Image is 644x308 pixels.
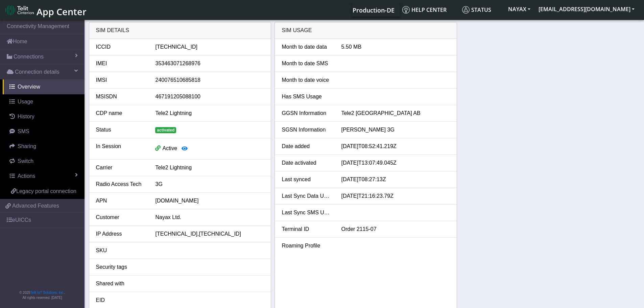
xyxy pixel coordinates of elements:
span: Legacy portal connection [16,188,76,194]
div: 5.50 MB [336,43,455,51]
a: Telit IoT Solutions, Inc. [30,291,64,294]
span: activated [155,127,176,133]
div: 353463071268976 [150,60,269,68]
span: Connection details [15,68,59,76]
a: SMS [3,124,85,139]
a: Switch [3,154,85,169]
div: Month to date SMS [277,60,336,68]
a: Usage [3,94,85,109]
div: CDP name [91,109,150,117]
div: In Session [91,142,150,155]
a: Sharing [3,139,85,154]
div: Date added [277,142,336,150]
div: Last Sync Data Usage [277,192,336,200]
span: Connections [14,53,44,61]
span: Active [162,145,177,151]
div: 240076510685818 [150,76,269,84]
span: Overview [18,84,40,90]
div: Carrier [91,164,150,172]
div: Customer [91,213,150,221]
span: SMS [18,128,29,134]
div: Roaming Profile [277,242,336,250]
a: Status [459,3,504,17]
a: Overview [3,79,85,94]
div: Nayax Ltd. [150,213,269,221]
span: Sharing [18,143,36,149]
div: [PERSON_NAME] 3G [336,126,455,134]
div: Terminal ID [277,225,336,233]
div: [DOMAIN_NAME] [150,197,269,205]
button: View session details [177,142,192,155]
div: [DATE]T21:16:23.79Z [336,192,455,200]
a: Your current platform instance [352,3,394,17]
div: MSISDN [91,93,150,101]
div: IP Address [91,230,150,238]
span: Actions [18,173,35,179]
div: Month to date data [277,43,336,51]
button: NAYAX [504,3,534,15]
span: App Center [37,5,87,18]
div: GGSN Information [277,109,336,117]
div: [DATE]T13:07:49.045Z [336,159,455,167]
div: SGSN Information [277,126,336,134]
div: [TECHNICAL_ID] [150,43,269,51]
div: Order 2115-07 [336,225,455,233]
div: Tele2 [GEOGRAPHIC_DATA] AB [336,109,455,117]
a: App Center [5,3,86,17]
button: [EMAIL_ADDRESS][DOMAIN_NAME] [534,3,639,15]
div: Last synced [277,175,336,184]
span: Status [462,6,491,14]
a: Actions [3,169,85,184]
div: SIM details [89,22,271,39]
span: Advanced Features [12,202,59,210]
div: SKU [91,246,150,255]
div: Status [91,126,150,134]
div: Has SMS Usage [277,93,336,101]
img: logo-telit-cinterion-gw-new.png [5,5,34,16]
div: Radio Access Tech [91,180,150,188]
div: Last Sync SMS Usage [277,209,336,217]
div: Month to date voice [277,76,336,84]
div: Tele2 Lightning [150,164,269,172]
div: SIM Usage [275,22,457,39]
div: EID [91,296,150,304]
div: APN [91,197,150,205]
img: knowledge.svg [402,6,410,14]
div: IMEI [91,60,150,68]
div: [DATE]T08:52:41.219Z [336,142,455,150]
img: status.svg [462,6,470,14]
div: 467191205088100 [150,93,269,101]
div: ICCID [91,43,150,51]
span: History [18,114,34,119]
a: Help center [400,3,459,17]
div: 3G [150,180,269,188]
div: [TECHNICAL_ID],[TECHNICAL_ID] [150,230,269,238]
div: Shared with [91,280,150,288]
span: Switch [18,158,33,164]
span: Production-DE [353,6,395,14]
div: Tele2 Lightning [150,109,269,117]
div: [DATE]T08:27:13Z [336,175,455,184]
span: Help center [402,6,447,14]
div: Date activated [277,159,336,167]
span: Usage [18,99,33,104]
div: Security tags [91,263,150,271]
a: History [3,109,85,124]
div: IMSI [91,76,150,84]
